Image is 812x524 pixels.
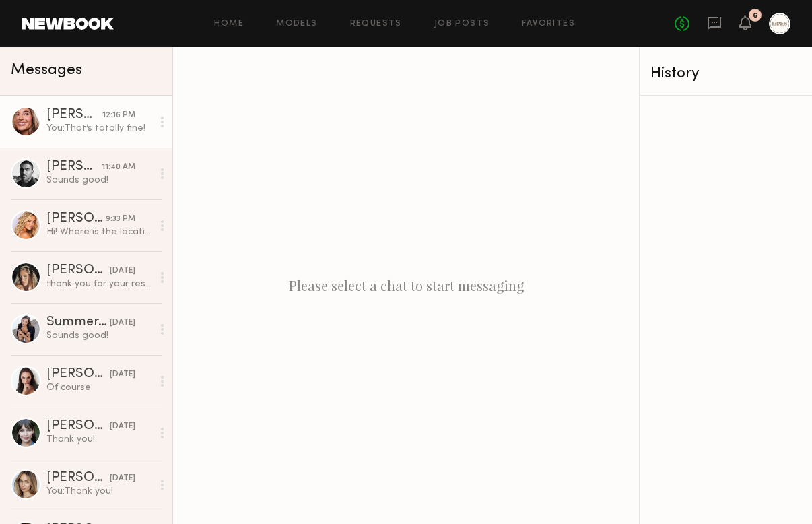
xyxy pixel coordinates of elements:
a: Favorites [522,20,575,28]
div: [PERSON_NAME] [46,368,110,381]
a: Job Posts [434,20,490,28]
a: Models [276,20,317,28]
div: [PERSON_NAME] [46,160,102,174]
span: Messages [11,63,82,78]
div: thank you for your response. [46,277,152,290]
div: History [650,66,801,81]
div: Hi! Where is the location for this [DATE]? [46,226,152,238]
div: [PERSON_NAME] [46,471,110,485]
div: Summer S. [46,316,110,329]
div: 6 [753,12,757,20]
div: Please select a chat to start messaging [173,47,639,524]
div: [DATE] [110,265,135,277]
div: Sounds good! [46,174,152,187]
div: 9:33 PM [106,213,135,226]
div: Sounds good! [46,329,152,342]
div: [DATE] [110,472,135,485]
a: Requests [350,20,402,28]
div: [DATE] [110,368,135,381]
div: [DATE] [110,317,135,329]
div: Thank you! [46,433,152,446]
div: [PERSON_NAME] [46,212,106,226]
div: Of course [46,381,152,394]
a: Home [214,20,244,28]
div: [DATE] [110,420,135,433]
div: 12:16 PM [102,109,135,122]
div: [PERSON_NAME] [46,108,102,122]
div: 11:40 AM [102,161,135,174]
div: [PERSON_NAME] [46,264,110,277]
div: [PERSON_NAME] [46,420,110,433]
div: You: That’s totally fine! [46,122,152,135]
div: You: Thank you! [46,485,152,498]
